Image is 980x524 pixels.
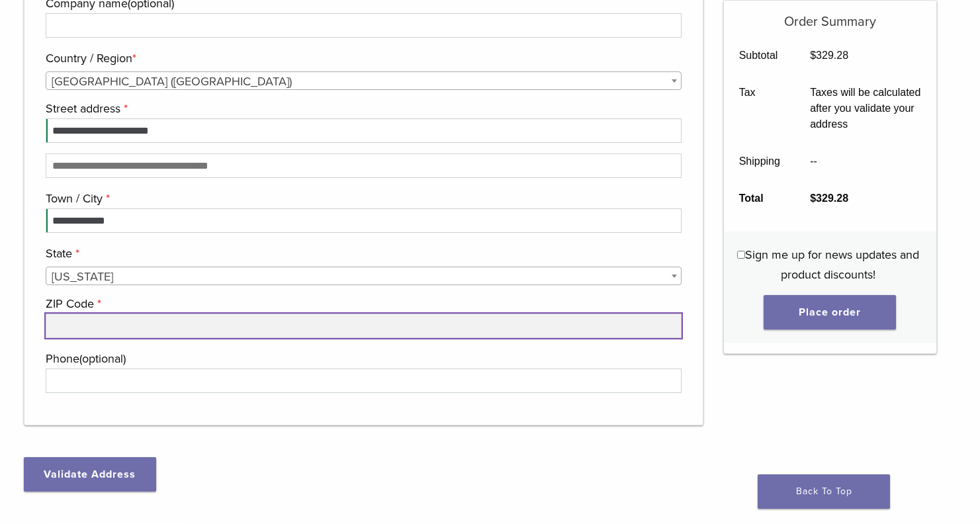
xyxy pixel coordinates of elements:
[46,71,682,90] span: Country / Region
[46,294,679,314] label: ZIP Code
[795,74,936,143] td: Taxes will be calculated after you validate your address
[724,74,795,143] th: Tax
[724,1,936,30] h5: Order Summary
[724,143,795,180] th: Shipping
[737,251,745,259] input: Sign me up for news updates and product discounts!
[46,267,682,285] span: State
[724,180,795,217] th: Total
[46,99,679,118] label: Street address
[46,267,682,286] span: California
[810,50,848,61] bdi: 329.28
[810,193,848,204] bdi: 329.28
[810,50,816,61] span: $
[46,349,679,369] label: Phone
[46,72,682,91] span: United States (US)
[724,37,795,74] th: Subtotal
[764,295,896,329] button: Place order
[79,351,126,366] span: (optional)
[745,247,919,282] span: Sign me up for news updates and product discounts!
[46,189,679,208] label: Town / City
[758,474,890,509] a: Back To Top
[24,457,156,492] button: Validate Address
[46,48,679,68] label: Country / Region
[810,193,816,204] span: $
[46,243,679,263] label: State
[810,155,817,167] span: --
